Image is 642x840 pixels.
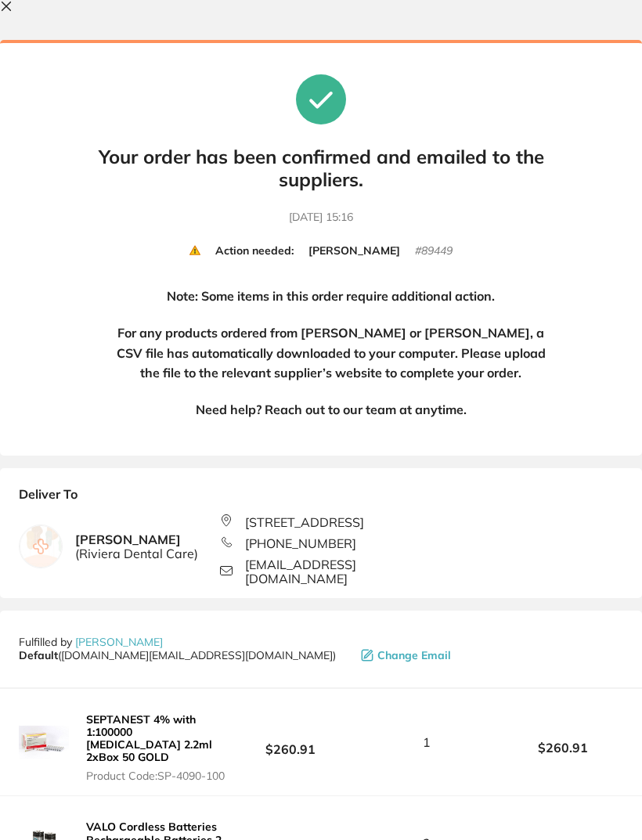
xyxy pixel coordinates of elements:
[377,649,451,662] span: Change Email
[19,636,163,648] p: Fulfilled by
[86,146,556,191] b: Your order has been confirmed and emailed to the suppliers.
[167,287,495,307] h4: Note: Some items in this order require additional action.
[86,712,212,764] b: SEPTANEST 4% with 1:100000 [MEDICAL_DATA] 2.2ml 2xBox 50 GOLD
[20,525,62,568] img: empty.jpg
[245,536,356,550] span: [PHONE_NUMBER]
[230,728,351,757] b: $260.91
[19,717,69,767] img: emJibXJlNA
[423,735,431,749] span: 1
[110,323,552,384] h4: For any products ordered from [PERSON_NAME] or [PERSON_NAME], a CSV file has automatically downlo...
[289,210,353,225] time: [DATE] 15:16
[245,515,364,529] span: [STREET_ADDRESS]
[245,557,421,586] span: [EMAIL_ADDRESS][DOMAIN_NAME]
[81,712,230,783] button: SEPTANEST 4% with 1:100000 [MEDICAL_DATA] 2.2ml 2xBox 50 GOLD Product Code:SP-4090-100
[86,770,225,782] span: Product Code: SP-4090-100
[215,244,294,258] b: Action needed:
[75,532,198,561] b: [PERSON_NAME]
[308,244,400,258] b: [PERSON_NAME]
[415,244,453,258] small: # 89449
[19,487,623,514] b: Deliver To
[75,546,198,561] span: ( Riviera Dental Care )
[19,649,336,662] span: customer.care@henryschein.com.au
[196,400,467,420] h4: Need help? Reach out to our team at anytime.
[503,741,623,755] b: $260.91
[356,648,476,662] button: Change Email
[19,648,58,662] b: Default
[75,635,163,649] a: [PERSON_NAME]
